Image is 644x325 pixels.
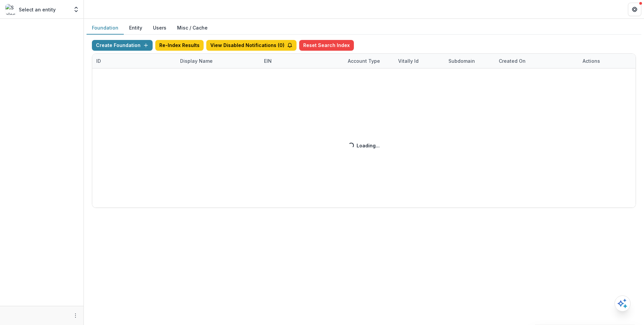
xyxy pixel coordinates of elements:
button: Foundation [87,21,124,35]
button: Entity [124,21,148,35]
button: Open entity switcher [71,3,81,16]
img: Select an entity [5,4,16,15]
button: Open AI Assistant [614,295,631,312]
button: More [71,312,79,320]
button: Misc / Cache [172,21,213,35]
button: Get Help [628,3,641,16]
p: Select an entity [19,6,56,13]
button: Users [148,21,172,35]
